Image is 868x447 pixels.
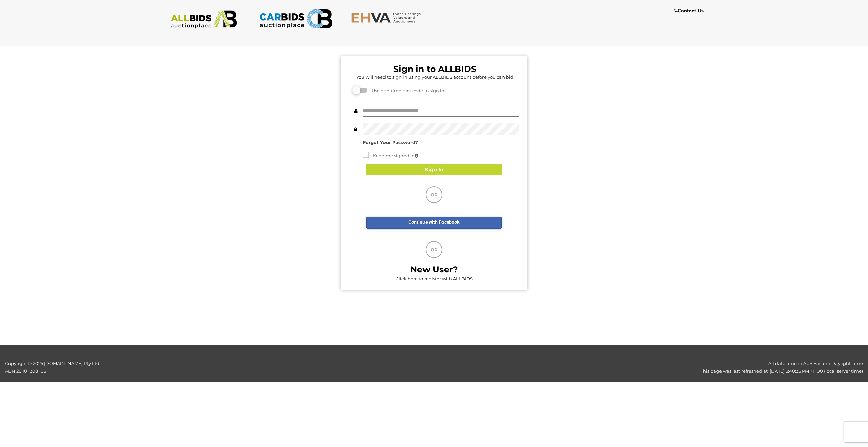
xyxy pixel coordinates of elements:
div: All date time in AUS Eastern Daylight Time This page was last refreshed at: [DATE] 5:40:35 PM +11... [217,359,868,375]
a: Contact Us [674,7,705,15]
b: Sign in to ALLBIDS [393,64,476,74]
img: EHVA.com.au [351,12,425,23]
label: Keep me signed in [363,152,418,160]
h5: You will need to sign in using your ALLBIDS account before you can bid [350,75,519,79]
b: New User? [410,264,458,274]
a: Forgot Your Password? [363,140,418,145]
img: ALLBIDS.com.au [167,10,240,29]
img: CARBIDS.com.au [259,7,333,31]
b: Contact Us [674,8,704,13]
span: Use one-time passcode to sign in [368,88,445,93]
a: Continue with Facebook [366,217,502,229]
div: OR [426,186,442,203]
a: Click here to register with ALLBIDS [396,276,473,281]
div: OR [426,241,442,258]
button: Sign In [366,164,502,176]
